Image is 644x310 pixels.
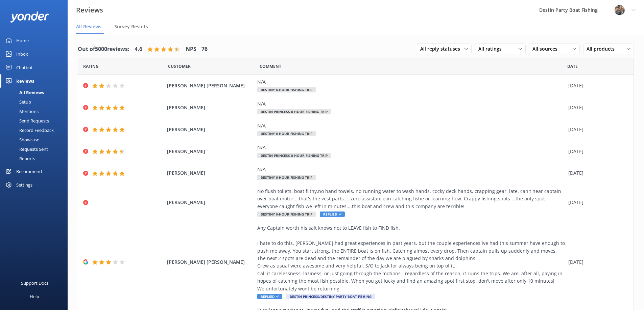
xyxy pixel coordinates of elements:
div: N/A [257,122,565,130]
span: Date [168,63,191,69]
span: Survey Results [114,23,148,30]
span: Destiny 6-Hour Fishing Trip [257,131,316,136]
span: [PERSON_NAME] [PERSON_NAME] [167,82,254,89]
div: [DATE] [568,199,625,206]
span: All sources [532,45,562,53]
h4: NPS [186,45,196,54]
span: Replied [257,294,282,299]
div: Chatbot [16,61,33,74]
span: Destiny 6-Hour Fishing Trip [257,212,316,217]
div: Requests Sent [4,144,48,154]
div: Any Captain worth his salt knows not to LEAVE fish to FIND fish. I hate to do this. [PERSON_NAME]... [257,224,565,292]
a: Reports [4,154,68,163]
div: Reports [4,154,35,163]
div: N/A [257,166,565,173]
h4: 76 [201,45,208,54]
div: N/A [257,100,565,108]
div: Settings [16,178,32,192]
div: N/A [257,144,565,151]
div: [DATE] [568,258,625,266]
a: Showcase [4,135,68,144]
h4: 4.6 [135,45,142,54]
span: Destin Princess/Destiny Party Boat Fishing [286,294,375,299]
a: Record Feedback [4,125,68,135]
span: [PERSON_NAME] [167,169,254,177]
div: [DATE] [568,169,625,177]
a: Send Requests [4,116,68,125]
div: [DATE] [568,126,625,133]
div: [DATE] [568,104,625,111]
span: [PERSON_NAME] [PERSON_NAME] [167,258,254,266]
span: Date [83,63,99,69]
div: Showcase [4,135,39,144]
span: [PERSON_NAME] [167,199,254,206]
span: [PERSON_NAME] [167,104,254,111]
div: Reviews [16,74,34,88]
a: All Reviews [4,88,68,97]
img: yonder-white-logo.png [10,11,49,23]
span: Destin Princess 8-Hour Fishing Trip [257,153,331,158]
div: All Reviews [4,88,44,97]
div: Send Requests [4,116,49,125]
div: N/A [257,78,565,86]
h4: Out of 5000 reviews: [78,45,129,54]
span: [PERSON_NAME] [167,126,254,133]
div: [DATE] [568,148,625,155]
div: Support Docs [21,276,48,290]
span: Replied [320,212,345,217]
span: All reply statuses [420,45,464,53]
a: Mentions [4,107,68,116]
h3: Reviews [76,5,103,16]
div: No flush toilets, boat filthy,no hand towels, no running water to wash hands, cocky deck hands, c... [257,188,565,210]
div: Setup [4,97,31,107]
span: All ratings [478,45,506,53]
a: Setup [4,97,68,107]
span: All Reviews [76,23,101,30]
div: Recommend [16,165,42,178]
span: Question [260,63,281,69]
div: [DATE] [568,82,625,89]
div: Inbox [16,47,28,61]
div: Record Feedback [4,125,54,135]
div: Mentions [4,107,39,116]
div: Help [30,290,39,303]
span: [PERSON_NAME] [167,148,254,155]
span: Destiny 6-Hour Fishing Trip [257,87,316,92]
img: 250-1666038197.jpg [615,5,625,15]
div: Home [16,34,29,47]
span: Destin Princess 6-Hour Fishing Trip [257,109,331,114]
span: All products [587,45,619,53]
span: Destiny 6-Hour Fishing Trip [257,175,316,180]
a: Requests Sent [4,144,68,154]
span: Date [567,63,578,69]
